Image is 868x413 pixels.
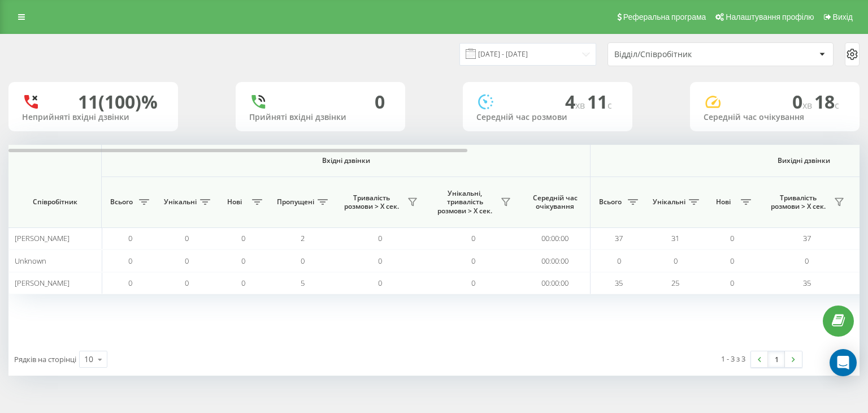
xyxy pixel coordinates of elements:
div: 10 [84,354,93,365]
span: 0 [128,278,132,288]
div: Середній час розмови [476,113,619,122]
span: 0 [128,256,132,266]
span: 35 [803,278,811,288]
span: Нові [220,197,249,206]
span: хв [802,99,814,111]
span: 0 [617,256,621,266]
span: 35 [615,278,623,288]
span: Всього [596,197,624,206]
span: Налаштування профілю [726,12,814,21]
span: 0 [301,256,305,266]
span: Рядків на сторінці [14,354,76,364]
span: 0 [378,233,382,243]
span: 0 [241,233,245,243]
div: Неприйняті вхідні дзвінки [22,113,164,122]
span: c [835,99,839,111]
div: Відділ/Співробітник [614,50,749,59]
span: Унікальні, тривалість розмови > Х сек. [432,189,497,216]
span: Унікальні [164,197,197,206]
span: 0 [730,233,734,243]
span: 0 [241,278,245,288]
span: Тривалість розмови > Х сек. [766,193,831,211]
span: Нові [709,197,737,206]
span: Тривалість розмови > Х сек. [339,193,404,211]
span: Вихід [833,12,853,21]
span: [PERSON_NAME] [15,233,70,243]
span: 0 [471,278,475,288]
span: Середній час очікування [528,193,581,211]
span: 0 [805,256,809,266]
span: 0 [730,278,734,288]
span: Співробітник [18,197,92,206]
span: 0 [792,89,814,114]
span: 0 [378,256,382,266]
span: Всього [107,197,136,206]
span: 25 [671,278,679,288]
span: 4 [565,89,587,114]
span: 0 [674,256,678,266]
span: 0 [378,278,382,288]
td: 00:00:00 [520,227,591,249]
td: 00:00:00 [520,249,591,272]
span: Пропущені [277,197,314,206]
span: 11 [587,89,612,114]
span: 0 [185,278,189,288]
td: 00:00:00 [520,272,591,294]
span: 31 [671,233,679,243]
span: 2 [301,233,305,243]
div: Open Intercom Messenger [830,349,857,376]
span: [PERSON_NAME] [15,278,70,288]
span: Унікальні [653,197,685,206]
span: Unknown [15,256,46,266]
div: 11 (100)% [78,91,158,113]
div: 1 - 3 з 3 [721,353,745,364]
span: 0 [128,233,132,243]
a: 1 [768,351,785,367]
span: Реферальна програма [623,12,706,21]
span: 18 [814,89,839,114]
div: Середній час очікування [704,113,846,122]
span: 37 [803,233,811,243]
span: 5 [301,278,305,288]
div: 0 [375,91,385,113]
span: 0 [241,256,245,266]
span: 0 [730,256,734,266]
span: c [607,99,612,111]
span: 0 [185,233,189,243]
span: хв [575,99,587,111]
span: 0 [471,256,475,266]
span: 37 [615,233,623,243]
span: Вхідні дзвінки [131,156,561,165]
span: 0 [185,256,189,266]
span: 0 [471,233,475,243]
div: Прийняті вхідні дзвінки [249,113,392,122]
